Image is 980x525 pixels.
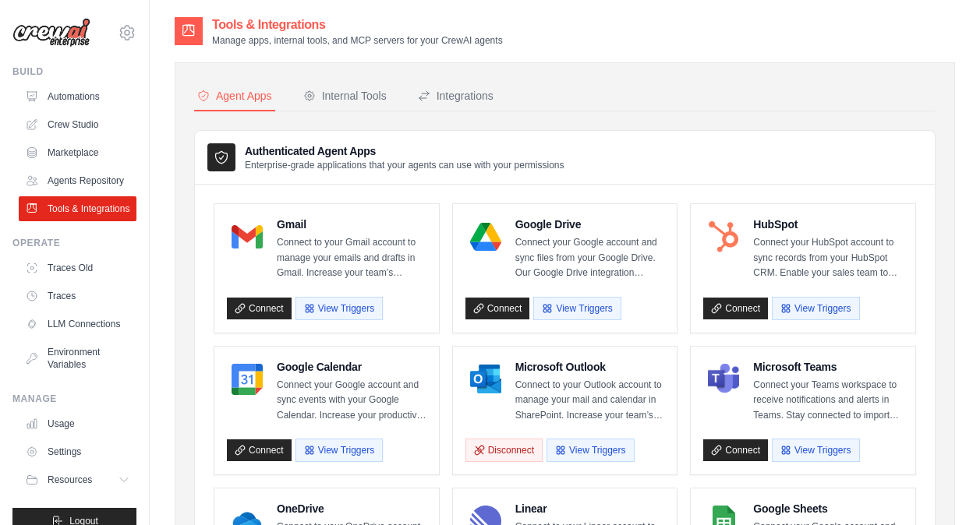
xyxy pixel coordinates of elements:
p: Connect to your Gmail account to manage your emails and drafts in Gmail. Increase your team’s pro... [277,235,426,281]
a: Marketplace [19,140,136,165]
img: Logo [12,18,90,48]
button: View Triggers [295,297,383,320]
a: Traces [19,284,136,308]
p: Connect your Teams workspace to receive notifications and alerts in Teams. Stay connected to impo... [753,378,903,424]
a: Usage [19,411,136,436]
button: Agent Apps [194,82,275,111]
p: Connect your HubSpot account to sync records from your HubSpot CRM. Enable your sales team to clo... [753,235,903,281]
a: Connect [227,439,292,461]
h2: Tools & Integrations [212,16,503,34]
div: Agent Apps [197,88,272,104]
h4: Google Drive [515,217,665,232]
img: Gmail Logo [232,221,263,252]
p: Connect your Google account and sync events with your Google Calendar. Increase your productivity... [277,378,426,424]
img: Microsoft Teams Logo [708,364,739,395]
h4: Gmail [277,217,426,232]
a: Connect [227,298,292,319]
img: Google Drive Logo [470,221,501,252]
div: Integrations [418,88,494,104]
a: Automations [19,84,136,109]
button: View Triggers [295,439,383,462]
button: View Triggers [547,439,634,462]
a: Traces Old [19,255,136,280]
a: Crew Studio [19,112,136,137]
div: Operate [12,237,136,249]
p: Enterprise-grade applications that your agents can use with your permissions [245,159,564,171]
a: Tools & Integrations [19,196,136,221]
button: View Triggers [533,297,621,320]
div: Internal Tools [303,88,387,104]
h3: Authenticated Agent Apps [245,143,564,159]
h4: HubSpot [753,217,903,232]
h4: Microsoft Teams [753,359,903,375]
h4: Microsoft Outlook [515,359,665,375]
img: HubSpot Logo [708,221,739,252]
h4: Linear [515,501,665,516]
a: Agents Repository [19,168,136,193]
img: Microsoft Outlook Logo [470,364,501,395]
p: Connect your Google account and sync files from your Google Drive. Our Google Drive integration e... [515,235,665,281]
button: Integrations [415,82,497,111]
button: Disconnect [465,439,543,462]
button: Internal Tools [300,82,390,111]
button: View Triggers [772,297,859,320]
h4: OneDrive [277,501,426,516]
button: Resources [19,467,136,492]
a: Connect [703,439,768,461]
a: Settings [19,439,136,464]
a: Environment Variables [19,340,136,377]
a: Connect [465,298,530,319]
img: Google Calendar Logo [232,364,263,395]
a: Connect [703,298,768,319]
p: Connect to your Outlook account to manage your mail and calendar in SharePoint. Increase your tea... [515,378,665,424]
button: View Triggers [772,439,859,462]
p: Manage apps, internal tools, and MCP servers for your CrewAI agents [212,34,503,47]
h4: Google Calendar [277,359,426,375]
a: LLM Connections [19,312,136,336]
div: Build [12,65,136,78]
div: Manage [12,393,136,405]
h4: Google Sheets [753,501,903,516]
span: Resources [48,474,92,486]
